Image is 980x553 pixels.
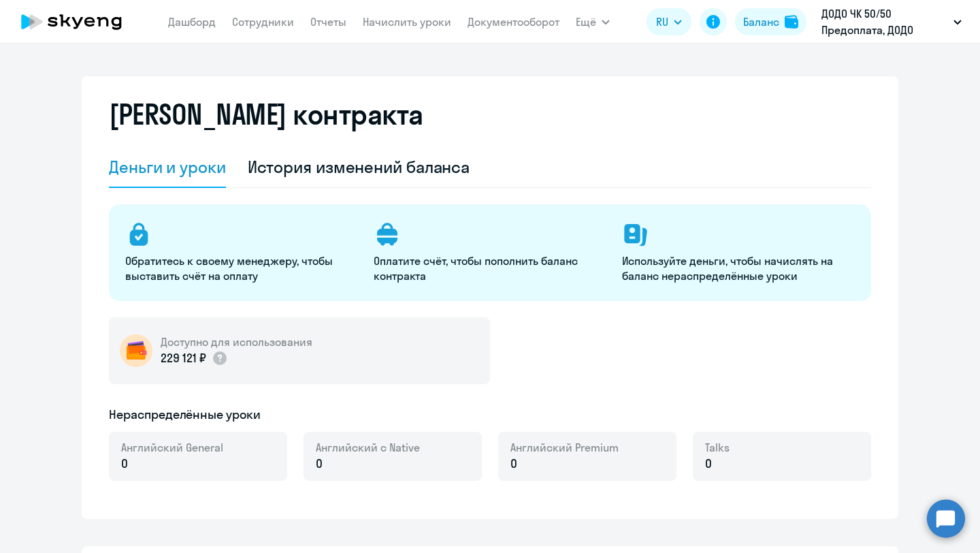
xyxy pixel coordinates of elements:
[647,8,691,35] button: RU
[785,15,798,29] img: balance
[705,440,730,455] span: Talks
[161,349,228,367] p: 229 121 ₽
[121,455,128,473] span: 0
[374,253,606,283] p: Оплатите счёт, чтобы пополнить баланс контракта
[468,15,559,29] a: Документооборот
[510,455,517,473] span: 0
[121,440,223,455] span: Английский General
[743,14,779,30] div: Баланс
[821,5,948,38] p: ДОДО ЧК 50/50 Предоплата, ДОДО ФРАНЧАЙЗИНГ, ООО
[316,440,420,455] span: Английский с Native
[109,98,423,131] h2: [PERSON_NAME] контракта
[120,334,152,367] img: wallet-circle.png
[510,440,619,455] span: Английский Premium
[735,8,806,35] button: Балансbalance
[363,15,451,29] a: Начислить уроки
[576,14,596,30] span: Ещё
[125,253,357,283] p: Обратитесь к своему менеджеру, чтобы выставить счёт на оплату
[316,455,323,473] span: 0
[161,334,312,349] h5: Доступно для использования
[310,15,346,29] a: Отчеты
[109,156,226,178] div: Деньги и уроки
[705,455,712,473] span: 0
[109,406,261,424] h5: Нераспределённые уроки
[622,253,854,283] p: Используйте деньги, чтобы начислять на баланс нераспределённые уроки
[248,156,470,178] div: История изменений баланса
[576,8,610,35] button: Ещё
[232,15,294,29] a: Сотрудники
[656,14,668,30] span: RU
[815,5,968,38] button: ДОДО ЧК 50/50 Предоплата, ДОДО ФРАНЧАЙЗИНГ, ООО
[168,15,216,29] a: Дашборд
